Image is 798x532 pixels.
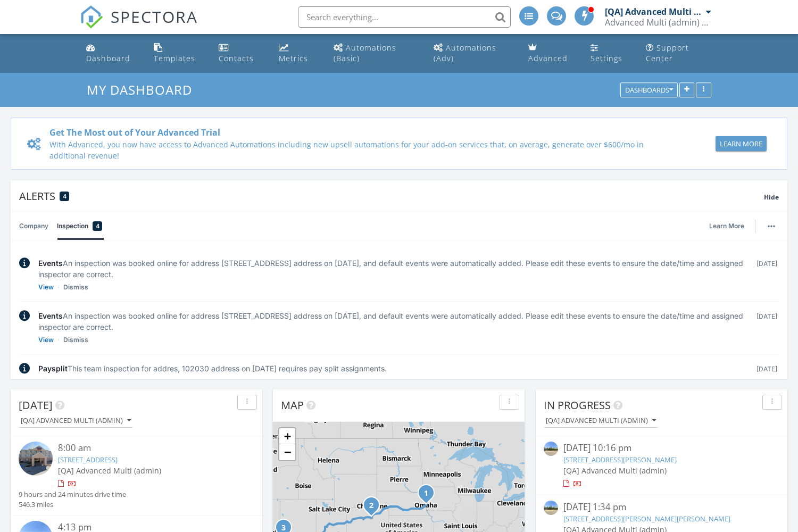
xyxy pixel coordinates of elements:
[755,310,779,345] div: [DATE]
[19,363,30,374] img: info-2c025b9f2229fc06645a.svg
[646,43,689,63] div: Support Center
[563,455,677,464] a: [STREET_ADDRESS][PERSON_NAME]
[38,376,54,387] a: View
[279,428,295,444] a: Zoom in
[149,38,206,69] a: Templates
[279,444,295,460] a: Zoom out
[63,282,88,293] a: Dismiss
[38,257,746,280] div: An inspection was booked online for address [STREET_ADDRESS] address on [DATE], and default event...
[38,311,63,320] span: Events
[524,38,578,69] a: Advanced
[563,442,760,455] div: [DATE] 10:16 pm
[298,6,511,28] input: Search everything...
[605,17,711,28] div: Advanced Multi (admin) Company
[709,221,751,231] a: Learn More
[63,335,88,345] a: Dismiss
[38,282,54,293] a: View
[371,505,378,511] div: 1005 S Gaylord St, Denver, CO 80209
[111,5,198,28] span: SPECTORA
[279,53,308,63] div: Metrics
[38,335,54,345] a: View
[219,53,254,63] div: Contacts
[38,364,68,373] span: Paysplit
[625,87,673,94] div: Dashboards
[275,38,321,69] a: Metrics
[49,126,651,139] div: Get The Most out of Your Advanced Trial
[58,442,235,455] div: 8:00 am
[96,221,99,231] span: 4
[21,417,131,425] div: [QA] Advanced Multi (admin)
[544,414,658,428] button: [QA] Advanced Multi (admin)
[586,38,633,69] a: Settings
[720,139,762,149] div: Learn More
[281,525,286,532] i: 3
[80,5,103,29] img: The Best Home Inspection Software - Spectora
[38,310,746,332] div: An inspection was booked online for address [STREET_ADDRESS] address on [DATE], and default event...
[63,376,88,387] a: Dismiss
[544,501,558,515] img: streetview
[544,442,779,489] a: [DATE] 10:16 pm [STREET_ADDRESS][PERSON_NAME] [QA] Advanced Multi (admin)
[19,442,53,476] img: streetview
[57,212,102,240] a: Inspection
[605,6,703,17] div: [QA] Advanced Multi (admin)
[19,212,48,240] a: Company
[426,493,433,499] div: 520 30th Ave, Council Bluffs, IA 51501
[334,43,396,63] div: Automations (Basic)
[82,38,141,69] a: Dashboard
[19,500,126,510] div: 546.3 miles
[369,502,373,510] i: 2
[154,53,195,63] div: Templates
[764,193,779,202] span: Hide
[755,363,779,387] div: [DATE]
[58,455,118,464] a: [STREET_ADDRESS]
[768,225,775,227] img: ellipsis-632cfdd7c38ec3a7d453.svg
[755,257,779,293] div: [DATE]
[591,53,622,63] div: Settings
[58,465,161,476] span: [QA] Advanced Multi (admin)
[544,398,611,412] span: In Progress
[716,136,767,151] button: Learn More
[19,257,30,269] img: info-2c025b9f2229fc06645a.svg
[38,363,746,374] div: This team inspection for addres, 102030 address on [DATE] requires pay split assignments.
[49,139,651,161] div: With Advanced, you now have access to Advanced Automations including new upsell automations for y...
[642,38,716,69] a: Support Center
[19,310,30,321] img: info-2c025b9f2229fc06645a.svg
[563,501,760,514] div: [DATE] 1:34 pm
[38,259,63,268] span: Events
[281,398,304,412] span: Map
[620,83,678,98] button: Dashboards
[19,414,133,428] button: [QA] Advanced Multi (admin)
[546,417,656,425] div: [QA] Advanced Multi (admin)
[563,465,667,476] span: [QA] Advanced Multi (admin)
[544,442,558,456] img: streetview
[329,38,421,69] a: Automations (Basic)
[86,53,130,63] div: Dashboard
[63,193,66,200] span: 4
[528,53,568,63] div: Advanced
[19,489,126,500] div: 9 hours and 24 minutes drive time
[214,38,266,69] a: Contacts
[19,189,764,203] div: Alerts
[19,398,53,412] span: [DATE]
[424,490,428,497] i: 1
[19,442,254,510] a: 8:00 am [STREET_ADDRESS] [QA] Advanced Multi (admin) 9 hours and 24 minutes drive time 546.3 miles
[80,14,198,37] a: SPECTORA
[429,38,516,69] a: Automations (Advanced)
[563,514,730,523] a: [STREET_ADDRESS][PERSON_NAME][PERSON_NAME]
[87,81,201,98] a: My Dashboard
[434,43,496,63] div: Automations (Adv)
